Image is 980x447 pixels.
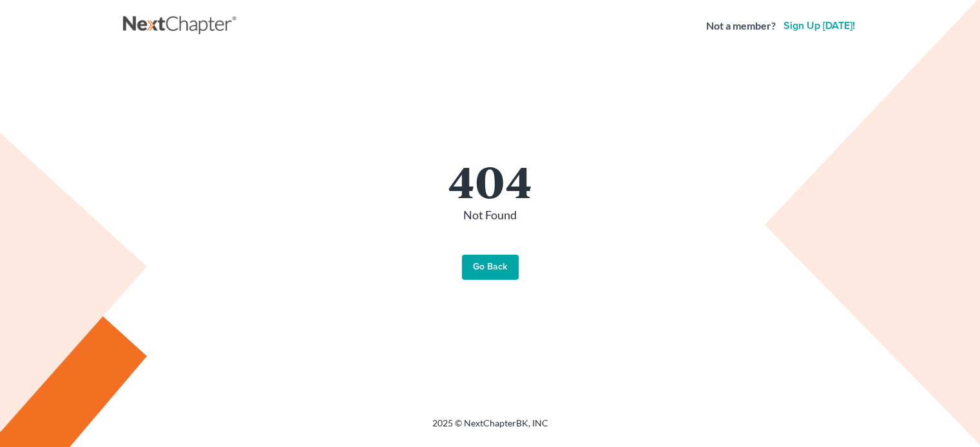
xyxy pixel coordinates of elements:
strong: Not a member? [706,19,776,33]
h1: 404 [136,158,845,202]
div: 2025 © NextChapterBK, INC [123,417,858,440]
a: Sign up [DATE]! [781,21,858,31]
p: Not Found [136,207,845,224]
a: Go Back [462,255,519,280]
